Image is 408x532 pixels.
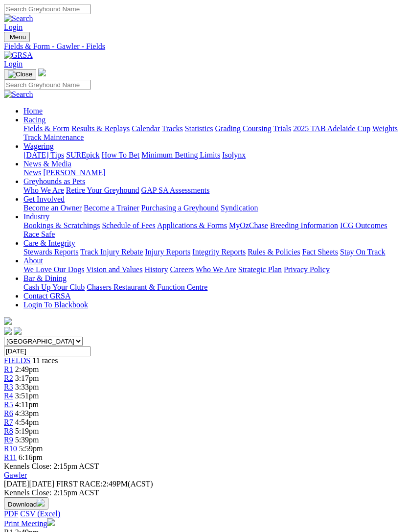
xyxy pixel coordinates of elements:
[238,265,282,274] a: Strategic Plan
[302,248,338,256] a: Fact Sheets
[4,444,17,453] a: R10
[4,383,13,391] a: R3
[15,427,39,435] span: 5:19pm
[23,107,43,115] a: Home
[15,409,39,417] span: 4:33pm
[15,365,39,373] span: 2:49pm
[23,186,404,195] div: Greyhounds as Pets
[4,400,13,409] a: R5
[23,142,54,150] a: Wagering
[56,480,102,488] span: FIRST RACE:
[23,133,84,141] a: Track Maintenance
[284,265,330,274] a: Privacy Policy
[71,124,130,133] a: Results & Replays
[15,400,39,409] span: 4:11pm
[4,80,91,90] input: Search
[23,301,88,309] a: Login To Blackbook
[270,221,338,230] a: Breeding Information
[15,392,39,400] span: 3:51pm
[157,221,227,230] a: Applications & Forms
[4,453,17,462] a: R11
[222,151,246,159] a: Isolynx
[23,292,70,300] a: Contact GRSA
[4,409,13,417] a: R6
[221,204,258,212] a: Syndication
[23,274,67,282] a: Bar & Dining
[23,248,78,256] a: Stewards Reports
[273,124,291,133] a: Trials
[23,168,404,177] div: News & Media
[4,365,13,373] span: R1
[4,519,55,528] a: Print Meeting
[23,212,49,221] a: Industry
[4,374,13,382] a: R2
[15,374,39,382] span: 3:17pm
[229,221,268,230] a: MyOzChase
[4,60,23,68] a: Login
[15,383,39,391] span: 3:33pm
[4,392,13,400] span: R4
[23,124,404,142] div: Racing
[66,186,139,194] a: Retire Your Greyhound
[23,248,404,256] div: Care & Integrity
[4,14,33,23] img: Search
[86,265,142,274] a: Vision and Values
[38,69,46,76] img: logo-grsa-white.png
[141,186,210,194] a: GAP SA Assessments
[4,51,33,60] img: GRSA
[23,204,404,212] div: Get Involved
[47,518,55,526] img: printer.svg
[4,462,99,470] span: Kennels Close: 2:15pm ACST
[4,488,404,497] div: Kennels Close: 2:15pm ACST
[4,90,33,99] img: Search
[4,346,91,356] input: Select date
[23,168,41,177] a: News
[23,124,69,133] a: Fields & Form
[4,69,36,80] button: Toggle navigation
[4,4,91,14] input: Search
[4,32,30,42] button: Toggle navigation
[56,480,153,488] span: 2:49PM(ACST)
[162,124,183,133] a: Tracks
[23,195,65,203] a: Get Involved
[23,151,404,160] div: Wagering
[4,480,54,488] span: [DATE]
[196,265,236,274] a: Who We Are
[23,116,45,124] a: Racing
[14,327,22,335] img: twitter.svg
[23,239,75,247] a: Care & Integrity
[4,356,30,365] a: FIELDS
[23,151,64,159] a: [DATE] Tips
[4,418,13,426] a: R7
[4,23,23,31] a: Login
[23,265,84,274] a: We Love Our Dogs
[4,436,13,444] a: R9
[132,124,160,133] a: Calendar
[23,160,71,168] a: News & Media
[4,327,12,335] img: facebook.svg
[80,248,143,256] a: Track Injury Rebate
[4,427,13,435] a: R8
[23,283,85,291] a: Cash Up Your Club
[4,480,29,488] span: [DATE]
[185,124,213,133] a: Statistics
[84,204,139,212] a: Become a Trainer
[23,256,43,265] a: About
[23,177,85,185] a: Greyhounds as Pets
[4,471,27,479] a: Gawler
[4,317,12,325] img: logo-grsa-white.png
[23,283,404,292] div: Bar & Dining
[15,418,39,426] span: 4:54pm
[145,248,190,256] a: Injury Reports
[23,186,64,194] a: Who We Are
[144,265,168,274] a: History
[4,42,404,51] div: Fields & Form - Gawler - Fields
[15,436,39,444] span: 5:39pm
